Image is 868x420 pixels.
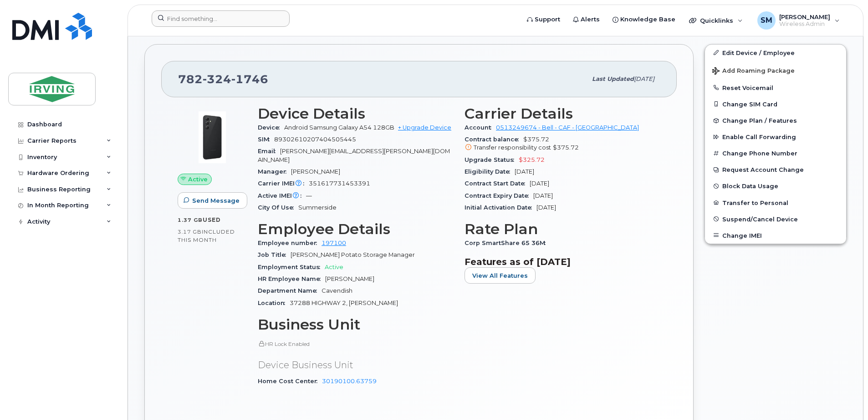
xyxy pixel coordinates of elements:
span: SM [761,15,772,26]
span: Active IMEI [258,192,306,199]
span: Manager [258,168,291,175]
button: Request Account Change [705,161,846,178]
button: Send Message [178,192,247,209]
a: 197100 [322,240,346,246]
a: Support [521,10,567,29]
span: — [306,192,312,199]
h3: Business Unit [258,316,454,333]
p: Device Business Unit [258,359,454,372]
h3: Rate Plan [465,221,660,237]
span: Add Roaming Package [712,67,795,76]
span: [PERSON_NAME] [779,13,830,20]
a: Alerts [567,10,606,29]
a: Knowledge Base [606,10,682,29]
span: Last updated [592,75,634,82]
span: 3.17 GB [178,229,202,235]
button: Change SIM Card [705,96,846,112]
p: HR Lock Enabled [258,340,454,348]
h3: Carrier Details [465,105,660,122]
span: [DATE] [536,204,556,211]
button: Enable Call Forwarding [705,129,846,145]
div: Quicklinks [683,11,749,30]
span: 324 [203,72,231,86]
button: Suspend/Cancel Device [705,211,846,227]
span: Active [188,175,208,184]
span: Contract balance [465,136,523,143]
span: Employment Status [258,264,325,270]
button: Change IMEI [705,227,846,244]
span: SIM [258,136,274,143]
span: Android Samsung Galaxy A54 128GB [284,124,394,131]
span: Corp SmartShare 65 36M [465,240,550,246]
span: used [203,216,221,223]
a: + Upgrade Device [398,124,451,131]
span: Transfer responsibility cost [474,144,551,151]
span: [DATE] [533,192,553,199]
span: Upgrade Status [465,156,519,163]
span: $325.72 [519,156,545,163]
span: [DATE] [530,180,549,187]
span: [PERSON_NAME] Potato Storage Manager [291,251,415,258]
span: Support [535,15,560,24]
button: Reset Voicemail [705,80,846,96]
h3: Employee Details [258,221,454,237]
span: Device [258,124,284,131]
span: [DATE] [515,168,534,175]
span: Employee number [258,240,322,246]
span: View All Features [472,271,528,280]
button: Block Data Usage [705,178,846,194]
span: 1746 [231,72,268,86]
h3: Device Details [258,105,454,122]
button: Change Phone Number [705,145,846,161]
span: Knowledge Base [620,15,675,24]
div: Sally Maston [751,11,846,30]
span: included this month [178,228,235,243]
a: Edit Device / Employee [705,45,846,61]
button: Change Plan / Features [705,112,846,129]
span: Active [325,264,343,270]
span: Send Message [192,196,240,205]
span: [PERSON_NAME] [291,168,340,175]
span: Account [465,124,496,131]
span: Location [258,300,290,306]
span: Enable Call Forwarding [722,134,796,140]
span: HR Employee Name [258,275,325,282]
span: $375.72 [465,136,660,152]
span: Eligibility Date [465,168,515,175]
input: Find something... [152,10,290,27]
span: Carrier IMEI [258,180,309,187]
span: Job Title [258,251,291,258]
span: Alerts [581,15,600,24]
span: [DATE] [634,75,654,82]
span: Cavendish [322,287,352,294]
span: Quicklinks [700,17,733,24]
button: View All Features [465,267,536,284]
button: Transfer to Personal [705,195,846,211]
span: Initial Activation Date [465,204,536,211]
span: Suspend/Cancel Device [722,215,798,222]
a: 30190100.63759 [322,378,377,385]
span: Contract Expiry Date [465,192,533,199]
span: City Of Use [258,204,298,211]
span: 37288 HIGHWAY 2, [PERSON_NAME] [290,300,398,306]
a: 0513249674 - Bell - CAF - [GEOGRAPHIC_DATA] [496,124,639,131]
span: Email [258,148,280,155]
img: image20231002-3703462-17nx3v8.jpeg [185,110,240,165]
span: Department Name [258,287,322,294]
h3: Features as of [DATE] [465,256,660,267]
span: 351617731453391 [309,180,370,187]
span: [PERSON_NAME] [325,275,374,282]
button: Add Roaming Package [705,61,846,80]
span: Summerside [298,204,337,211]
span: Contract Start Date [465,180,530,187]
span: Change Plan / Features [722,117,797,124]
span: Home Cost Center [258,378,322,385]
span: $375.72 [553,144,579,151]
span: Wireless Admin [779,20,830,28]
span: 89302610207404505445 [274,136,356,143]
span: 782 [178,72,268,86]
span: [PERSON_NAME][EMAIL_ADDRESS][PERSON_NAME][DOMAIN_NAME] [258,148,450,163]
span: 1.37 GB [178,217,203,223]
